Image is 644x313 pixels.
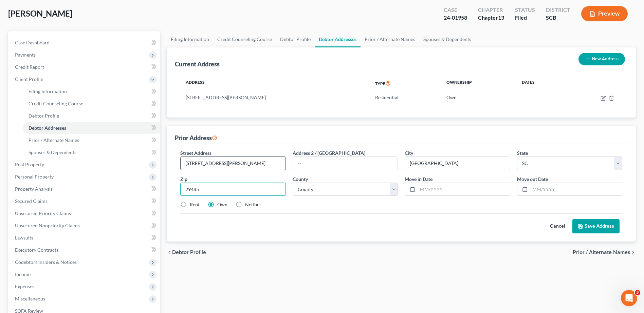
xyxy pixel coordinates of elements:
span: Payments [15,52,36,58]
span: Property Analysis [15,186,53,192]
span: [PERSON_NAME] [8,8,72,18]
button: New Address [578,53,625,65]
a: Unsecured Nonpriority Claims [10,220,160,232]
a: Lawsuits [10,232,160,244]
a: Spouses & Dependents [23,146,160,159]
span: Zip [180,176,187,182]
span: Lawsuits [15,235,33,241]
span: Street Address [180,150,211,156]
a: Prior / Alternate Names [361,31,419,47]
span: Secured Claims [15,198,48,204]
a: Credit Counseling Course [23,98,160,110]
div: Chapter [478,14,504,22]
iframe: Intercom live chat [621,290,637,306]
th: Ownership [441,76,517,91]
button: Cancel [542,220,572,233]
span: Expenses [15,284,34,289]
div: Filed [515,14,535,22]
div: Status [515,6,535,14]
span: Case Dashboard [15,40,50,45]
span: Filing Information [29,88,67,94]
span: 13 [498,14,504,21]
a: Debtor Profile [23,110,160,122]
div: 24-01958 [444,14,467,22]
td: [STREET_ADDRESS][PERSON_NAME] [180,91,369,104]
a: Spouses & Dependents [419,31,475,47]
span: Debtor Profile [29,113,59,119]
input: XXXXX [180,183,286,196]
span: Client Profile [15,76,43,82]
input: -- [293,157,398,170]
span: Spouses & Dependents [29,149,76,155]
a: Credit Report [10,61,160,73]
button: Preview [581,6,628,21]
a: Debtor Addresses [23,122,160,134]
a: Filing Information [23,85,160,98]
a: Secured Claims [10,195,160,207]
span: Debtor Profile [172,250,206,255]
button: chevron_left Debtor Profile [167,250,206,255]
input: MM/YYYY [418,183,510,196]
td: Own [441,91,517,104]
span: Income [15,271,31,277]
th: Address [180,76,369,91]
div: District [546,6,570,14]
td: Residential [370,91,441,104]
span: Credit Counseling Course [29,101,83,106]
a: Filing Information [167,31,213,47]
label: Neither [245,201,261,208]
button: Prior / Alternate Names chevron_right [573,250,636,255]
span: Codebtors Insiders & Notices [15,259,77,265]
span: Real Property [15,162,44,167]
a: Case Dashboard [10,37,160,49]
span: City [405,150,413,156]
span: 3 [635,290,640,295]
div: Case [444,6,467,14]
span: Move in Date [405,176,433,182]
span: Unsecured Nonpriority Claims [15,223,80,228]
span: State [517,150,528,156]
a: Unsecured Priority Claims [10,207,160,220]
a: Debtor Addresses [315,31,361,47]
label: Own [217,201,227,208]
div: Prior Address [175,134,217,142]
i: chevron_right [630,250,636,255]
input: Enter city... [405,157,510,170]
a: Property Analysis [10,183,160,195]
div: SCB [546,14,570,22]
label: Rent [190,201,200,208]
span: Miscellaneous [15,296,45,301]
span: Unsecured Priority Claims [15,210,71,216]
a: Executory Contracts [10,244,160,256]
span: Debtor Addresses [29,125,66,131]
span: Prior / Alternate Names [573,250,630,255]
input: MM/YYYY [530,183,622,196]
label: Address 2 / [GEOGRAPHIC_DATA] [293,149,365,156]
a: Prior / Alternate Names [23,134,160,146]
input: Enter street address [181,157,285,170]
button: Save Address [572,219,620,233]
th: Type [370,76,441,91]
div: Current Address [175,60,220,68]
span: County [293,176,308,182]
span: Move out Date [517,176,548,182]
a: Debtor Profile [276,31,315,47]
span: Prior / Alternate Names [29,137,79,143]
a: Credit Counseling Course [213,31,276,47]
th: Dates [516,76,566,91]
i: chevron_left [167,250,172,255]
div: Chapter [478,6,504,14]
span: Credit Report [15,64,44,70]
span: Executory Contracts [15,247,58,253]
span: Personal Property [15,174,54,180]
